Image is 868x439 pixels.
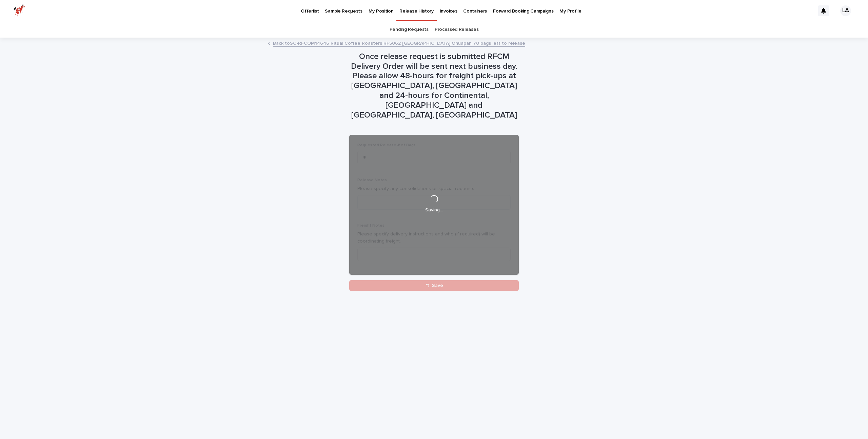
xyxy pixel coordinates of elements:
[349,280,519,291] button: Save
[349,52,519,120] h1: Once release request is submitted RFCM Delivery Order will be sent next business day. Please allo...
[14,4,25,18] img: zttTXibQQrCfv9chImQE
[390,22,429,38] a: Pending Requests
[273,39,525,47] a: Back toSC-RFCOM14646 Ritual Coffee Roasters RF5062 [GEOGRAPHIC_DATA] Ohuapan 70 bags left to release
[435,22,478,38] a: Processed Releases
[840,5,851,16] div: LA
[425,207,443,213] p: Saving…
[432,283,443,288] span: Save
